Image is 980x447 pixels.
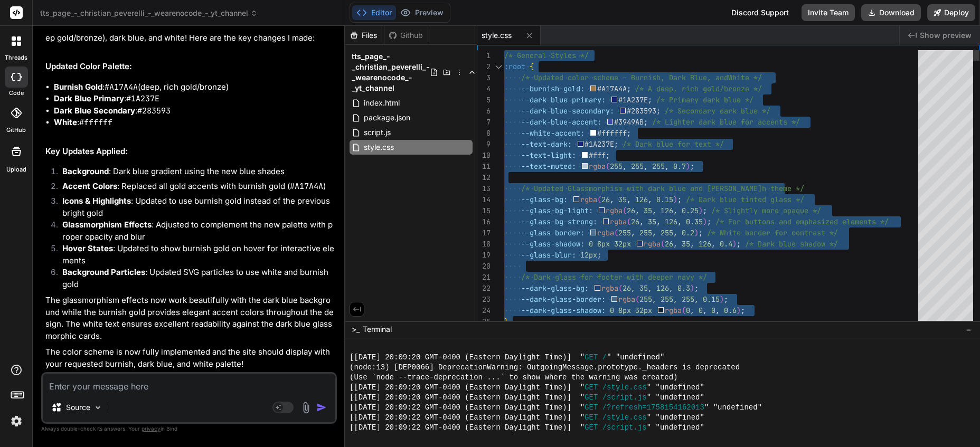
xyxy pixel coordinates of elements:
button: Download [861,4,921,21]
span: GET [585,423,598,433]
span: package.json [363,111,411,124]
span: --dark-glass-bg: [521,283,589,293]
span: 26 [665,239,673,249]
span: 126 [635,195,648,204]
span: GET [585,413,598,423]
span: [[DATE] 20:09:20 GMT-0400 (Eastern Daylight Time)] " [350,393,585,403]
li: : [54,93,335,105]
span: script.js [363,126,392,139]
div: Discord Support [725,4,795,21]
div: 10 [477,150,491,161]
span: 255 [661,294,673,304]
span: #1A237E [585,139,614,149]
span: 0.7 [673,161,686,171]
span: --dark-blue-primary: [521,95,606,104]
button: Deploy [927,4,975,21]
span: index.html [363,97,401,109]
span: [[DATE] 20:09:22 GMT-0400 (Eastern Daylight Time)] " [350,403,585,413]
span: [[DATE] 20:09:20 GMT-0400 (Eastern Daylight Time)] " [350,383,585,393]
span: 35 [648,217,656,226]
div: 2 [477,61,491,72]
div: 21 [477,272,491,283]
span: ; [694,283,699,293]
span: ( [623,206,627,215]
code: #ffffff [79,117,112,128]
span: 0 [711,306,715,315]
span: #1A237E [618,95,648,104]
span: /* Dark blue tinted glass */ [686,195,804,204]
span: 255 [652,161,665,171]
span: } [504,317,508,326]
div: 19 [477,250,491,261]
span: rgba [610,217,627,226]
strong: Background Particles [62,267,145,277]
span: 35 [639,283,648,293]
label: Upload [6,165,26,174]
span: [[DATE] 20:09:22 GMT-0400 (Eastern Daylight Time)] " [350,413,585,423]
span: , [644,161,648,171]
span: , [703,306,707,315]
span: 255 [682,294,694,304]
div: 16 [477,216,491,227]
span: ; [644,117,648,127]
span: " "undefined" [647,423,704,433]
span: White */ [728,73,762,82]
span: /* For buttons and emphasized elements */ [715,217,889,226]
span: style.css [363,141,395,154]
label: GitHub [6,126,26,135]
span: 26 [601,195,610,204]
span: 0.3 [677,283,690,293]
span: ) [694,228,699,237]
span: Show preview [920,30,972,41]
span: 0 [589,239,593,249]
div: 23 [477,294,491,305]
span: /* Lighter dark blue for accents */ [652,117,800,127]
span: 0 [686,306,690,315]
span: /* Dark blue shadow */ [745,239,838,249]
span: 255 [618,228,631,237]
span: rgba [580,195,597,204]
span: /* Slightly more opaque */ [711,206,821,215]
div: 6 [477,106,491,117]
li: : [54,117,335,129]
span: ; [737,239,741,249]
h2: Key Updates Applied: [45,146,335,158]
span: >_ [352,324,360,335]
span: 0.25 [682,206,699,215]
span: , [648,195,652,204]
span: ( [597,195,601,204]
span: 26 [623,283,631,293]
div: 15 [477,205,491,216]
span: 255 [610,161,623,171]
span: rgba [601,283,618,293]
span: ; [724,294,728,304]
span: , [715,306,720,315]
strong: Dark Blue Primary [54,93,124,103]
span: , [690,306,694,315]
img: settings [7,412,25,430]
span: ) [686,161,690,171]
span: --dark-blue-accent: [521,117,601,127]
span: 255 [639,228,652,237]
span: /script.js [602,423,647,433]
span: , [690,239,694,249]
span: ( [682,306,686,315]
label: code [9,89,24,98]
button: Invite Team [802,4,855,21]
span: , [652,206,656,215]
span: #fff [589,150,606,160]
span: ) [720,294,724,304]
span: ; [707,217,711,226]
span: 32px [635,306,652,315]
span: /script.js [602,393,647,403]
span: rgba [597,228,614,237]
span: ) [732,239,737,249]
span: , [652,228,656,237]
span: h theme */ [762,184,804,193]
span: rgba [644,239,661,249]
div: 3 [477,72,491,83]
span: ) [737,306,741,315]
span: , [623,161,627,171]
div: 1 [477,50,491,61]
strong: Burnish Gold [54,82,102,92]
